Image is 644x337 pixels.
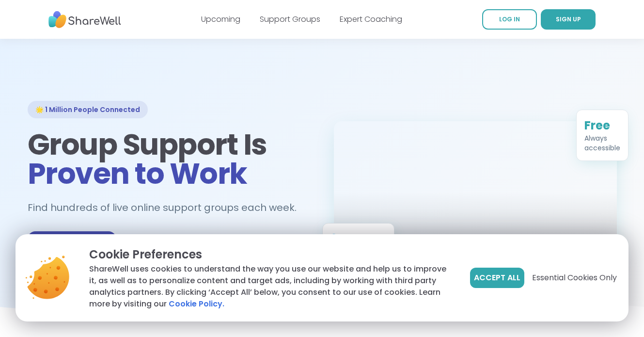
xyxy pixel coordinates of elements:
[89,246,455,263] p: Cookie Preferences
[470,268,524,288] button: Accept All
[584,118,620,133] div: Free
[584,133,620,153] div: Always accessible
[474,272,520,284] span: Accept All
[201,14,240,25] a: Upcoming
[89,263,455,310] p: ShareWell uses cookies to understand the way you use our website and help us to improve it, as we...
[48,6,121,33] img: ShareWell Nav Logo
[28,153,247,194] span: Proven to Work
[260,14,320,25] a: Support Groups
[28,130,311,188] h1: Group Support Is
[28,101,148,118] div: 🌟 1 Million People Connected
[330,231,386,247] div: 90%
[541,9,596,30] a: SIGN UP
[482,9,537,30] a: LOG IN
[499,15,520,23] span: LOG IN
[169,298,224,310] a: Cookie Policy.
[340,14,402,25] a: Expert Coaching
[28,200,307,216] h2: Find hundreds of live online support groups each week.
[556,15,581,23] span: SIGN UP
[532,272,617,284] span: Essential Cookies Only
[28,231,116,258] a: Join Now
